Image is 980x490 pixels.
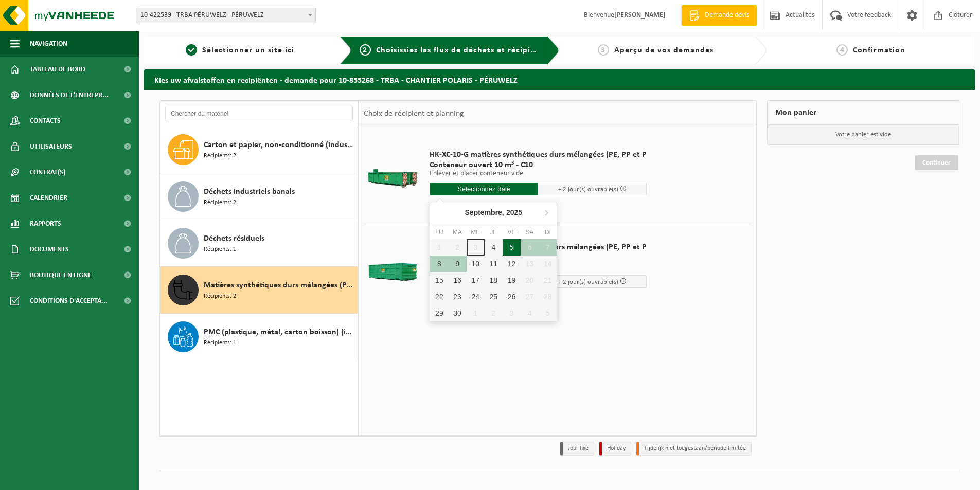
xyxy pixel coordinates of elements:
[376,46,547,55] span: Choisissiez les flux de déchets et récipients
[467,256,485,272] div: 10
[448,272,466,288] div: 16
[681,5,757,26] a: Demande devis
[30,185,67,211] span: Calendrier
[485,305,503,321] div: 2
[30,159,65,185] span: Contrat(s)
[430,227,448,238] div: Lu
[461,204,527,221] div: Septembre,
[30,31,67,57] span: Navigation
[204,151,236,161] span: Récipients: 2
[204,245,236,255] span: Récipients: 1
[430,170,647,177] p: Enlever et placer conteneur vide
[702,10,752,21] span: Demande devis
[503,288,521,305] div: 26
[136,8,315,23] span: 10-422539 - TRBA PÉRUWELZ - PÉRUWELZ
[503,272,521,288] div: 19
[485,272,503,288] div: 18
[467,272,485,288] div: 17
[204,186,295,198] span: Déchets industriels banals
[915,155,958,170] a: Continuer
[30,82,109,108] span: Données de l'entrepr...
[160,314,358,360] button: PMC (plastique, métal, carton boisson) (industriel) Récipients: 1
[503,239,521,256] div: 5
[430,160,647,170] span: Conteneur ouvert 10 m³ - C10
[448,227,466,238] div: Ma
[160,173,358,220] button: Déchets industriels banals Récipients: 2
[560,442,594,456] li: Jour fixe
[430,183,538,195] input: Sélectionnez date
[614,46,714,55] span: Aperçu de vos demandes
[430,256,448,272] div: 8
[598,44,609,56] span: 3
[467,288,485,305] div: 24
[30,57,85,82] span: Tableau de bord
[448,305,466,321] div: 30
[360,44,371,56] span: 2
[160,267,358,314] button: Matières synthétiques durs mélangées (PE, PP et PVC), recyclables (industriel) Récipients: 2
[485,227,503,238] div: Je
[204,232,264,245] span: Déchets résiduels
[204,279,355,292] span: Matières synthétiques durs mélangées (PE, PP et PVC), recyclables (industriel)
[836,44,848,56] span: 4
[30,262,92,288] span: Boutique en ligne
[136,8,316,23] span: 10-422539 - TRBA PÉRUWELZ - PÉRUWELZ
[204,139,355,151] span: Carton et papier, non-conditionné (industriel)
[144,69,975,89] h2: Kies uw afvalstoffen en recipiënten - demande pour 10-855268 - TRBA - CHANTIER POLARIS - PÉRUWELZ
[614,11,666,19] strong: [PERSON_NAME]
[558,186,618,193] span: + 2 jour(s) ouvrable(s)
[430,150,647,160] span: HK-XC-10-G matières synthétiques durs mélangées (PE, PP et P
[539,227,557,238] div: Di
[149,44,331,57] a: 1Sélectionner un site ici
[186,44,197,56] span: 1
[467,305,485,321] div: 1
[853,46,905,55] span: Confirmation
[430,288,448,305] div: 22
[485,239,503,256] div: 4
[599,442,631,456] li: Holiday
[521,227,539,238] div: Sa
[30,288,108,314] span: Conditions d'accepta...
[503,305,521,321] div: 3
[448,288,466,305] div: 23
[30,134,72,159] span: Utilisateurs
[636,442,752,456] li: Tijdelijk niet toegestaan/période limitée
[359,101,469,126] div: Choix de récipient et planning
[30,108,61,134] span: Contacts
[767,100,959,125] div: Mon panier
[204,198,236,208] span: Récipients: 2
[430,305,448,321] div: 29
[204,326,355,338] span: PMC (plastique, métal, carton boisson) (industriel)
[30,211,61,237] span: Rapports
[558,279,618,285] span: + 2 jour(s) ouvrable(s)
[467,227,485,238] div: Me
[448,256,466,272] div: 9
[160,220,358,267] button: Déchets résiduels Récipients: 1
[160,126,358,173] button: Carton et papier, non-conditionné (industriel) Récipients: 2
[503,256,521,272] div: 12
[165,106,353,121] input: Chercher du matériel
[503,227,521,238] div: Ve
[506,209,522,216] i: 2025
[30,237,69,262] span: Documents
[202,46,294,55] span: Sélectionner un site ici
[485,288,503,305] div: 25
[485,256,503,272] div: 11
[204,292,236,301] span: Récipients: 2
[768,125,959,144] p: Votre panier est vide
[204,338,236,348] span: Récipients: 1
[430,272,448,288] div: 15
